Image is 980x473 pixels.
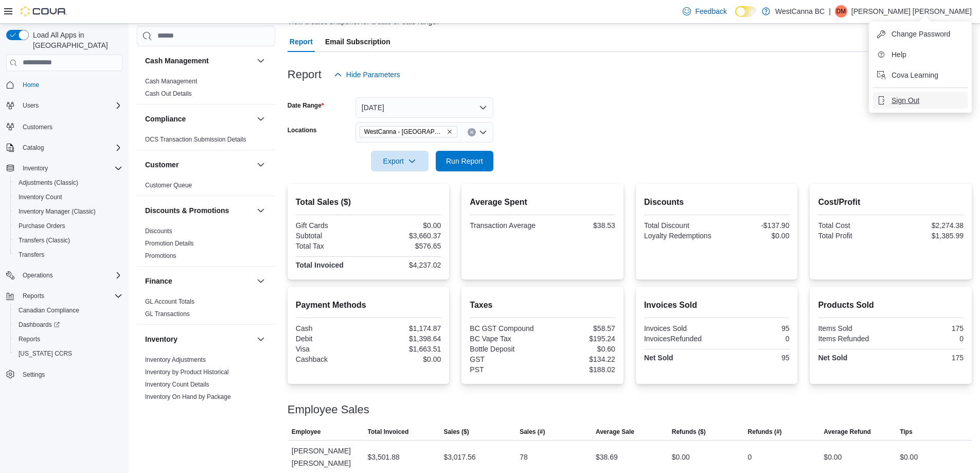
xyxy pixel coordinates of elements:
div: InvoicesRefunded [644,335,715,343]
div: Bottle Deposit [470,345,540,353]
div: Transaction Average [470,221,540,230]
a: Inventory Manager (Classic) [14,205,100,218]
a: [US_STATE] CCRS [14,347,76,360]
div: Cashback [296,355,366,363]
div: 95 [719,354,789,362]
p: [PERSON_NAME] [PERSON_NAME] [851,5,972,17]
span: Catalog [19,142,122,154]
a: Inventory On Hand by Package [145,393,231,400]
span: Transfers (Classic) [19,236,70,244]
span: Inventory Count Details [145,380,209,389]
span: WestCanna - Broadway [360,126,457,137]
label: Locations [288,126,317,134]
img: Cova [21,6,67,16]
div: 0 [748,451,752,463]
span: Purchase Orders [19,222,65,230]
span: Customers [23,123,52,131]
button: Clear input [468,128,476,136]
button: Users [19,99,43,112]
a: Dashboards [10,318,127,332]
nav: Complex example [6,73,122,409]
h3: Compliance [145,114,186,124]
span: Refunds (#) [748,428,782,436]
div: $2,274.38 [893,221,964,230]
div: 78 [520,451,528,463]
button: Inventory Manager (Classic) [10,204,127,219]
button: Inventory [2,161,127,176]
span: Hide Parameters [346,69,400,80]
span: Sales (#) [520,428,545,436]
div: 95 [719,324,789,332]
span: Export [377,151,422,171]
div: Visa [296,345,366,353]
p: | [829,5,831,17]
span: Transfers (Classic) [14,234,122,247]
h2: Average Spent [470,196,615,208]
h2: Total Sales ($) [296,196,441,208]
a: Promotions [145,252,176,259]
span: OCS Transaction Submission Details [145,135,246,144]
div: $0.60 [545,345,615,353]
span: GL Transactions [145,310,190,318]
button: Purchase Orders [10,219,127,233]
h2: Products Sold [818,299,964,311]
a: Reports [14,333,44,345]
span: Reports [19,290,122,302]
span: Cash Management [145,77,197,85]
h3: Discounts & Promotions [145,205,229,216]
span: Dashboards [19,321,60,329]
span: Cash Out Details [145,90,192,98]
span: Inventory by Product Historical [145,368,229,376]
div: Finance [137,295,275,324]
button: Inventory Count [10,190,127,204]
div: GST [470,355,540,363]
div: $1,385.99 [893,232,964,240]
span: Inventory Count [19,193,62,201]
span: Reports [23,292,44,300]
div: $3,501.88 [368,451,400,463]
button: Users [2,98,127,113]
div: $188.02 [545,365,615,374]
span: Transfers [14,249,122,261]
h3: Finance [145,276,172,286]
div: Total Discount [644,221,715,230]
span: Promotions [145,252,176,260]
h2: Payment Methods [296,299,441,311]
span: Dark Mode [735,17,736,17]
a: Inventory by Product Historical [145,369,229,376]
span: Total Invoiced [368,428,409,436]
span: GL Account Totals [145,297,194,306]
strong: Net Sold [818,354,847,362]
span: Home [19,78,122,91]
span: DM [836,5,846,17]
h2: Invoices Sold [644,299,790,311]
button: Open list of options [479,128,487,136]
p: WestCanna BC [775,5,825,17]
span: Discounts [145,227,172,235]
button: Canadian Compliance [10,303,127,318]
div: $1,398.64 [370,335,441,343]
button: Run Report [436,151,493,171]
span: Operations [19,269,122,282]
a: Inventory Count [14,191,66,203]
div: Total Profit [818,232,888,240]
button: Catalog [19,142,48,154]
span: Reports [19,335,40,343]
div: $0.00 [824,451,842,463]
div: Total Cost [818,221,888,230]
button: Adjustments (Classic) [10,176,127,190]
span: Change Password [892,29,950,39]
span: Report [290,31,313,52]
button: Settings [2,367,127,382]
button: Cash Management [255,55,267,67]
a: Promotion Details [145,240,194,247]
button: Compliance [145,114,253,124]
span: Inventory [19,162,122,174]
div: $3,660.37 [370,232,441,240]
span: Customers [19,120,122,133]
button: Operations [2,268,127,283]
button: Reports [10,332,127,346]
span: Transfers [19,251,44,259]
h2: Discounts [644,196,790,208]
div: $0.00 [370,355,441,363]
